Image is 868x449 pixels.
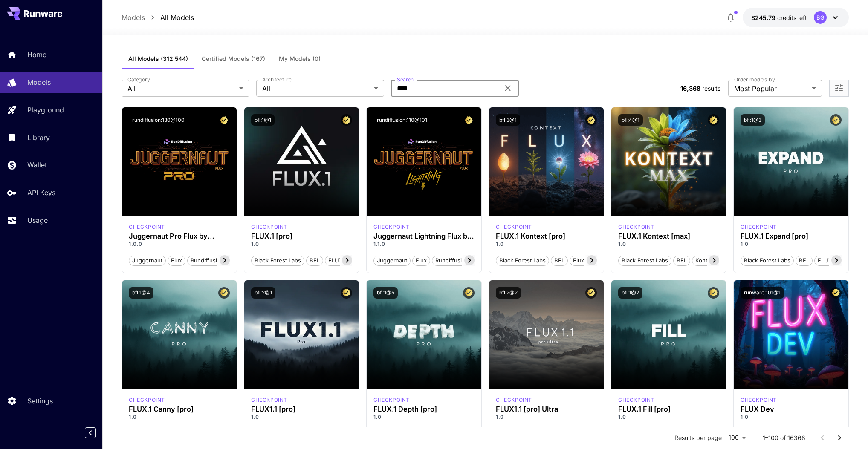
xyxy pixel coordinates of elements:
div: fluxultra [496,396,532,404]
h3: FLUX1.1 [pro] Ultra [496,405,597,413]
div: FLUX.1 D [741,396,777,404]
button: bfl:1@3 [741,114,765,126]
span: All [127,83,236,94]
h3: FLUX.1 Canny [pro] [129,405,230,413]
button: Certified Model – Vetted for best performance and includes a commercial license. [830,114,842,126]
span: Most Popular [734,83,808,94]
p: 1.0 [251,240,352,248]
div: FLUX.1 D [129,223,165,231]
p: Models [27,77,51,87]
button: Certified Model – Vetted for best performance and includes a commercial license. [463,114,475,126]
p: 1.0.0 [129,240,230,248]
div: fluxpro [251,396,287,404]
div: FLUX.1 D [373,223,410,231]
button: bfl:3@1 [496,114,520,126]
p: checkpoint [618,223,654,231]
p: checkpoint [496,223,532,231]
p: Results per page [674,434,722,442]
iframe: Chat Widget [825,408,868,449]
button: Certified Model – Vetted for best performance and includes a commercial license. [585,114,597,126]
span: BFL [307,256,323,265]
p: 1.0 [373,413,475,421]
button: Open more filters [834,83,844,94]
div: Collapse sidebar [91,425,102,440]
div: $245.7931 [751,13,807,22]
p: 1.0 [618,413,719,421]
span: Black Forest Labs [741,256,793,265]
button: Certified Model – Vetted for best performance and includes a commercial license. [341,114,352,126]
span: All [262,83,370,94]
button: Certified Model – Vetted for best performance and includes a commercial license. [218,114,230,126]
span: FLUX.1 [pro] [325,256,364,265]
a: All Models [160,12,194,23]
button: Certified Model – Vetted for best performance and includes a commercial license. [585,287,597,299]
button: bfl:2@2 [496,287,521,299]
button: bfl:1@5 [373,287,398,299]
span: All Models (312,544) [128,55,188,63]
button: flux [412,255,430,266]
div: FLUX.1 Kontext [pro] [496,223,532,231]
span: results [702,85,720,92]
h3: FLUX.1 Kontext [pro] [496,232,597,240]
span: rundiffusion [432,256,472,265]
p: Library [27,132,50,143]
h3: FLUX.1 Fill [pro] [618,405,719,413]
span: $245.79 [751,14,777,21]
span: juggernaut [129,256,165,265]
button: Black Forest Labs [496,255,549,266]
span: BFL [551,256,567,265]
p: 1.0 [496,240,597,248]
button: Certified Model – Vetted for best performance and includes a commercial license. [463,287,475,299]
p: 1.0 [129,413,230,421]
button: Certified Model – Vetted for best performance and includes a commercial license. [218,287,230,299]
span: credits left [777,14,807,21]
p: checkpoint [129,396,165,404]
button: bfl:1@4 [129,287,153,299]
button: bfl:4@1 [618,114,643,126]
div: fluxpro [618,396,654,404]
div: 100 [725,432,749,444]
span: Black Forest Labs [252,256,304,265]
h3: FLUX.1 Kontext [max] [618,232,719,240]
button: FLUX.1 [pro] [325,255,365,266]
p: checkpoint [741,396,777,404]
button: rundiffusion [187,255,227,266]
p: checkpoint [373,223,410,231]
button: BFL [796,255,813,266]
button: BFL [306,255,323,266]
p: 1.0 [741,413,842,421]
button: bfl:1@2 [618,287,642,299]
p: checkpoint [496,396,532,404]
label: Category [127,76,150,83]
span: juggernaut [374,256,410,265]
span: Kontext [692,256,718,265]
div: fluxpro [373,396,410,404]
button: Certified Model – Vetted for best performance and includes a commercial license. [708,114,719,126]
button: Black Forest Labs [741,255,794,266]
span: BFL [674,256,690,265]
div: FLUX.1 [pro] [251,232,352,240]
button: BFL [673,255,690,266]
h3: FLUX.1 Expand [pro] [741,232,842,240]
p: Usage [27,215,48,225]
span: My Models (0) [279,55,321,63]
button: juggernaut [373,255,411,266]
div: BG [814,11,827,24]
a: Models [122,12,145,23]
p: checkpoint [251,396,287,404]
p: 1.0 [618,240,719,248]
span: 16,368 [680,85,700,92]
label: Order models by [734,76,775,83]
span: rundiffusion [188,256,227,265]
p: checkpoint [618,396,654,404]
p: 1.0 [251,413,352,421]
button: Kontext [692,255,719,266]
p: checkpoint [251,223,287,231]
label: Search [397,76,414,83]
p: Settings [27,396,53,406]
